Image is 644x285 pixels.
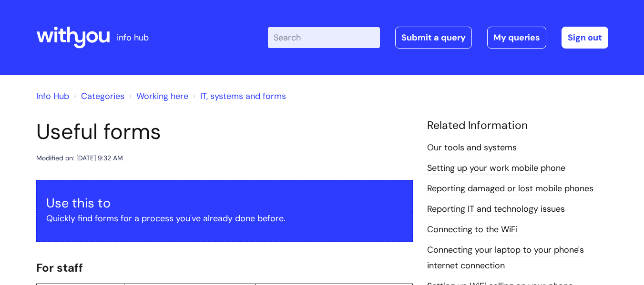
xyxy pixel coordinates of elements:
[36,119,413,145] h1: Useful forms
[117,30,149,45] p: info hub
[427,142,517,154] a: Our tools and systems
[36,90,69,102] a: Info Hub
[46,196,403,211] h3: Use this to
[395,27,472,49] a: Submit a query
[268,27,608,49] div: | -
[268,27,380,48] input: Search
[427,183,593,195] a: Reporting damaged or lost mobile phones
[427,162,565,175] a: Setting up your work mobile phone
[127,88,188,104] li: Working here
[136,90,188,102] a: Working here
[562,27,608,49] a: Sign out
[81,90,124,102] a: Categories
[36,260,83,275] span: For staff
[72,88,124,104] li: Solution home
[427,224,518,236] a: Connecting to the WiFi
[487,27,546,49] a: My queries
[427,119,608,132] h4: Related Information
[427,244,584,272] a: Connecting your laptop to your phone's internet connection
[36,152,123,164] div: Modified on: [DATE] 9:32 AM
[200,90,286,102] a: IT, systems and forms
[46,211,403,226] p: Quickly find forms for a process you've already done before.
[191,88,286,104] li: IT, systems and forms
[427,203,565,216] a: Reporting IT and technology issues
